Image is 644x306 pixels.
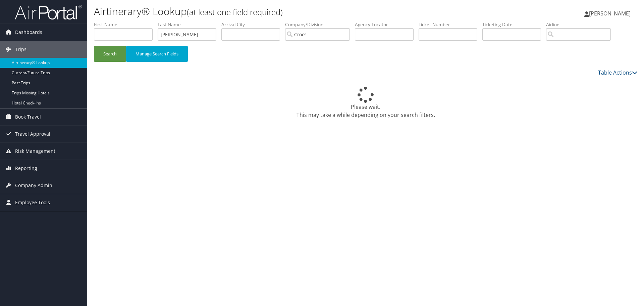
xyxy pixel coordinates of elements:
span: Trips [15,41,26,58]
label: Arrival City [221,21,285,28]
label: Ticketing Date [482,21,546,28]
span: Book Travel [15,108,41,125]
span: Travel Approval [15,126,50,142]
label: Agency Locator [355,21,419,28]
span: Employee Tools [15,194,50,211]
a: Table Actions [598,69,637,76]
button: Manage Search Fields [126,46,188,62]
a: [PERSON_NAME] [584,3,637,24]
span: Dashboards [15,24,42,41]
label: First Name [94,21,158,28]
small: (at least one field required) [187,6,283,17]
span: Reporting [15,160,37,177]
label: Ticket Number [419,21,482,28]
h1: Airtinerary® Lookup [94,4,456,18]
span: Company Admin [15,177,52,194]
span: [PERSON_NAME] [589,10,631,17]
label: Last Name [158,21,221,28]
label: Airline [546,21,616,28]
div: Please wait. This may take a while depending on your search filters. [94,87,637,119]
label: Company/Division [285,21,355,28]
button: Search [94,46,126,62]
img: airportal-logo.png [15,4,82,20]
span: Risk Management [15,143,55,160]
